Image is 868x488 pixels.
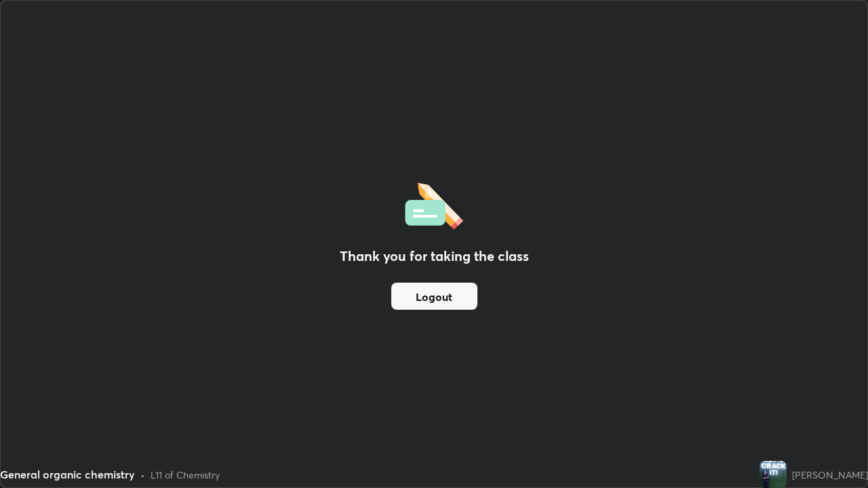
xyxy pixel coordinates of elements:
[792,468,868,482] div: [PERSON_NAME]
[391,283,477,310] button: Logout
[151,468,220,482] div: L11 of Chemistry
[759,461,787,488] img: 6f76c2d2639a4a348618b66a0b020041.jpg
[405,178,463,230] img: offlineFeedback.1438e8b3.svg
[340,246,529,266] h2: Thank you for taking the class
[140,468,145,482] div: •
